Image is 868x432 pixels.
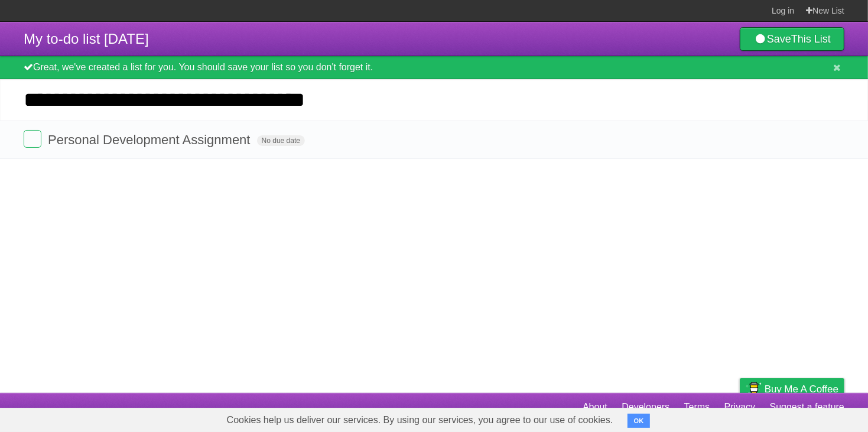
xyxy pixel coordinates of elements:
[583,396,607,418] a: About
[724,396,755,418] a: Privacy
[215,408,625,432] span: Cookies help us deliver our services. By using our services, you agree to our use of cookies.
[48,132,253,147] span: Personal Development Assignment
[746,379,762,399] img: Buy me a coffee
[622,396,669,418] a: Developers
[765,379,838,399] span: Buy me a coffee
[628,414,651,428] button: OK
[740,378,844,400] a: Buy me a coffee
[770,396,844,418] a: Suggest a feature
[684,396,710,418] a: Terms
[257,135,305,146] span: No due date
[791,33,831,45] b: This List
[740,27,844,51] a: SaveThis List
[24,31,149,47] span: My to-do list [DATE]
[24,130,41,148] label: Done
